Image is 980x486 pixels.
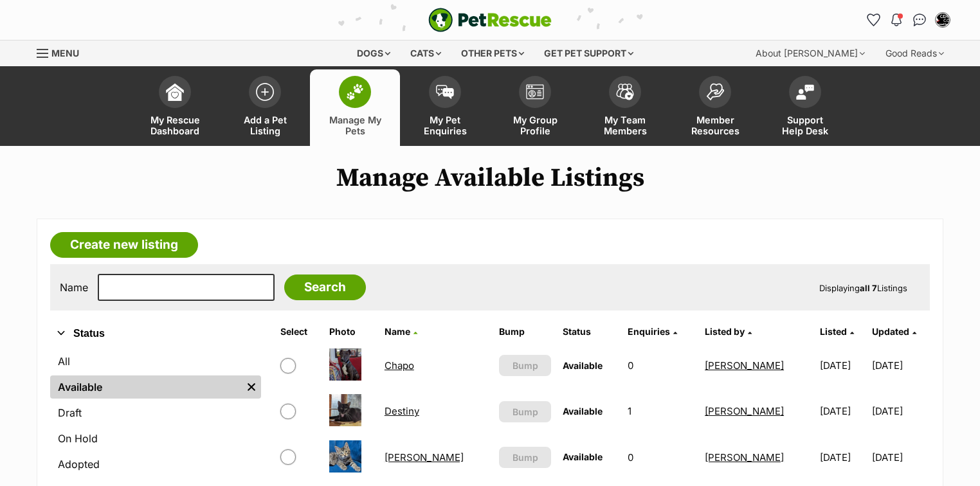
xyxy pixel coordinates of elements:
button: Bump [499,355,551,376]
td: 0 [622,343,698,388]
td: [DATE] [815,389,871,433]
a: Manage My Pets [310,69,400,146]
div: Get pet support [535,40,642,66]
span: translation missing: en.admin.listings.index.attributes.enquiries [628,326,670,337]
a: Adopted [50,453,261,476]
div: Dogs [348,40,399,66]
a: Conversations [909,10,930,30]
div: Good Reads [876,40,953,66]
th: Bump [494,321,556,342]
img: group-profile-icon-3fa3cf56718a62981997c0bc7e787c4b2cf8bcc04b72c1350f741eb67cf2f40e.svg [526,84,544,100]
a: Favourites [863,10,884,30]
a: PetRescue [428,8,552,32]
button: Bump [499,401,551,422]
a: Listed [820,326,854,337]
span: Listed [820,326,847,337]
a: Draft [50,401,261,424]
img: notifications-46538b983faf8c2785f20acdc204bb7945ddae34d4c08c2a6579f10ce5e182be.svg [891,14,902,26]
a: My Pet Enquiries [400,69,490,146]
a: Create new listing [50,232,198,258]
a: Chapo [385,359,414,372]
a: Listed by [705,326,752,337]
div: Cats [401,40,450,66]
strong: all 7 [860,283,877,293]
a: All [50,350,261,373]
a: Menu [37,40,88,64]
span: My Pet Enquiries [416,114,474,136]
th: Select [275,321,323,342]
td: [DATE] [872,343,929,388]
span: Member Resources [686,114,744,136]
span: Bump [513,451,538,464]
button: My account [932,10,953,30]
td: [DATE] [815,435,871,480]
span: Bump [513,359,538,372]
span: Updated [872,326,909,337]
span: Available [563,406,603,417]
td: 1 [622,389,698,433]
a: [PERSON_NAME] [705,405,784,417]
div: About [PERSON_NAME] [747,40,874,66]
th: Status [558,321,621,342]
img: chat-41dd97257d64d25036548639549fe6c8038ab92f7586957e7f3b1b290dea8141.svg [913,14,927,26]
img: help-desk-icon-fdf02630f3aa405de69fd3d07c3f3aa587a6932b1a1747fa1d2bba05be0121f9.svg [796,84,814,100]
td: [DATE] [815,343,871,388]
span: My Group Profile [506,114,564,136]
span: Available [563,451,603,462]
span: Support Help Desk [776,114,834,136]
img: pet-enquiries-icon-7e3ad2cf08bfb03b45e93fb7055b45f3efa6380592205ae92323e6603595dc1f.svg [436,85,454,99]
td: 0 [622,435,698,480]
span: Bump [513,405,538,419]
img: dashboard-icon-eb2f2d2d3e046f16d808141f083e7271f6b2e854fb5c12c21221c1fb7104beca.svg [166,83,184,101]
span: Available [563,360,603,371]
a: [PERSON_NAME] [385,451,464,464]
img: logo-e224e6f780fb5917bec1dbf3a21bbac754714ae5b6737aabdf751b685950b380.svg [428,8,552,32]
button: Status [50,325,261,342]
a: Updated [872,326,916,337]
a: My Group Profile [490,69,580,146]
th: Photo [324,321,378,342]
a: Available [50,375,242,399]
a: Remove filter [242,375,261,399]
a: Member Resources [670,69,760,146]
label: Name [60,282,88,293]
span: Add a Pet Listing [236,114,294,136]
img: Destiny [329,394,361,426]
a: Support Help Desk [760,69,850,146]
a: [PERSON_NAME] [705,359,784,372]
img: Deanna Walton profile pic [936,14,949,26]
span: My Rescue Dashboard [146,114,204,136]
span: Displaying Listings [819,283,907,293]
span: Manage My Pets [326,114,384,136]
button: Notifications [886,10,907,30]
img: team-members-icon-5396bd8760b3fe7c0b43da4ab00e1e3bb1a5d9ba89233759b79545d2d3fc5d0d.svg [616,84,634,100]
span: Name [385,326,410,337]
a: My Rescue Dashboard [130,69,220,146]
div: Other pets [452,40,533,66]
td: [DATE] [872,389,929,433]
span: Menu [51,48,79,59]
a: [PERSON_NAME] [705,451,784,464]
img: add-pet-listing-icon-0afa8454b4691262ce3f59096e99ab1cd57d4a30225e0717b998d2c9b9846f56.svg [256,83,274,101]
a: Enquiries [628,326,677,337]
span: Listed by [705,326,745,337]
a: Name [385,326,417,337]
ul: Account quick links [863,10,953,30]
button: Bump [499,447,551,468]
input: Search [284,274,366,300]
a: On Hold [50,427,261,450]
a: Add a Pet Listing [220,69,310,146]
img: manage-my-pets-icon-02211641906a0b7f246fdf0571729dbe1e7629f14944591b6c1af311fb30b64b.svg [346,84,364,100]
a: My Team Members [580,69,670,146]
img: member-resources-icon-8e73f808a243e03378d46382f2149f9095a855e16c252ad45f914b54edf8863c.svg [706,83,724,100]
td: [DATE] [872,435,929,480]
a: Destiny [385,405,419,417]
span: My Team Members [596,114,654,136]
